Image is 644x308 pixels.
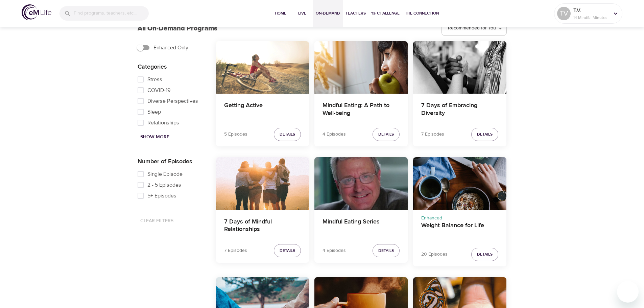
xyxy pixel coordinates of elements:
[373,128,400,141] button: Details
[421,215,442,221] span: Enhanced
[421,222,498,238] h4: Weight Balance for Life
[323,247,346,254] p: 4 Episodes
[280,131,295,138] span: Details
[22,4,51,20] img: logo
[274,244,301,257] button: Details
[224,247,247,254] p: 7 Episodes
[147,75,162,84] span: Stress
[224,102,301,118] h4: Getting Active
[74,6,149,21] input: Find programs, teachers, etc...
[323,102,400,118] h4: Mindful Eating: A Path to Well-being
[323,218,400,234] h4: Mindful Eating Series
[147,108,161,116] span: Sleep
[314,157,408,210] button: Mindful Eating Series
[314,41,408,94] button: Mindful Eating: A Path to Well-being
[573,6,609,15] p: T.V.
[138,23,217,33] p: All On-Demand Programs
[147,192,176,200] span: 5+ Episodes
[294,10,310,17] span: Live
[147,181,181,189] span: 2 - 5 Episodes
[138,157,205,166] p: Number of Episodes
[147,119,179,127] span: Relationships
[378,247,394,254] span: Details
[405,10,439,17] span: The Connection
[617,281,639,303] iframe: Button to launch messaging window
[421,102,498,118] h4: 7 Days of Embracing Diversity
[280,247,295,254] span: Details
[421,251,448,258] p: 20 Episodes
[147,86,170,94] span: COVID-19
[138,62,205,71] p: Categories
[272,10,289,17] span: Home
[224,131,247,138] p: 5 Episodes
[153,44,188,52] span: Enhanced Only
[477,131,493,138] span: Details
[216,157,309,210] button: 7 Days of Mindful Relationships
[274,128,301,141] button: Details
[413,41,506,94] button: 7 Days of Embracing Diversity
[147,97,198,105] span: Diverse Perspectives
[573,15,609,21] p: 14 Mindful Minutes
[371,10,400,17] span: 1% Challenge
[138,131,172,143] button: Show More
[413,157,506,210] button: Weight Balance for Life
[421,131,444,138] p: 7 Episodes
[323,131,346,138] p: 4 Episodes
[216,41,309,94] button: Getting Active
[345,10,366,17] span: Teachers
[471,128,498,141] button: Details
[378,131,394,138] span: Details
[373,244,400,257] button: Details
[477,251,493,258] span: Details
[316,10,340,17] span: On-Demand
[471,248,498,261] button: Details
[140,133,169,141] span: Show More
[557,7,571,20] div: TV
[147,170,183,178] span: Single Episode
[224,218,301,234] h4: 7 Days of Mindful Relationships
